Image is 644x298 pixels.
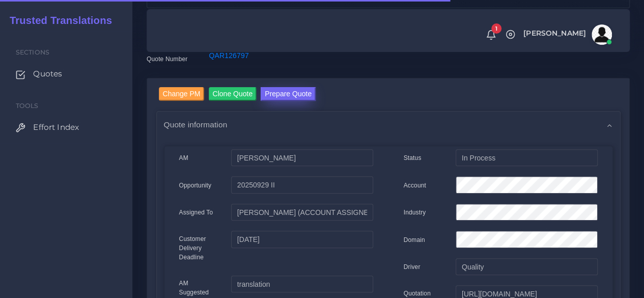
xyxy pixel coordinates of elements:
[16,48,49,56] span: Sections
[159,87,205,101] input: Change PM
[592,24,612,45] img: avatar
[179,153,188,162] label: AM
[404,153,422,162] label: Status
[8,63,125,85] a: Quotes
[33,122,79,133] span: Effort Index
[209,51,248,60] a: QAR126797
[164,119,228,130] span: Quote information
[404,208,426,217] label: Industry
[231,204,373,221] input: pm
[3,14,112,26] h2: Trusted Translations
[261,87,316,103] a: Prepare Quote
[157,112,620,138] div: Quote information
[404,235,425,245] label: Domain
[179,181,212,190] label: Opportunity
[209,87,257,101] input: Clone Quote
[523,30,586,37] span: [PERSON_NAME]
[33,68,62,79] span: Quotes
[8,117,125,138] a: Effort Index
[404,181,426,190] label: Account
[16,102,39,110] span: Tools
[147,55,187,64] label: Quote Number
[482,29,500,40] a: 1
[491,23,501,34] span: 1
[179,234,216,262] label: Customer Delivery Deadline
[261,87,316,101] button: Prepare Quote
[3,12,112,29] a: Trusted Translations
[518,24,615,45] a: [PERSON_NAME]avatar
[404,262,421,272] label: Driver
[179,208,213,217] label: Assigned To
